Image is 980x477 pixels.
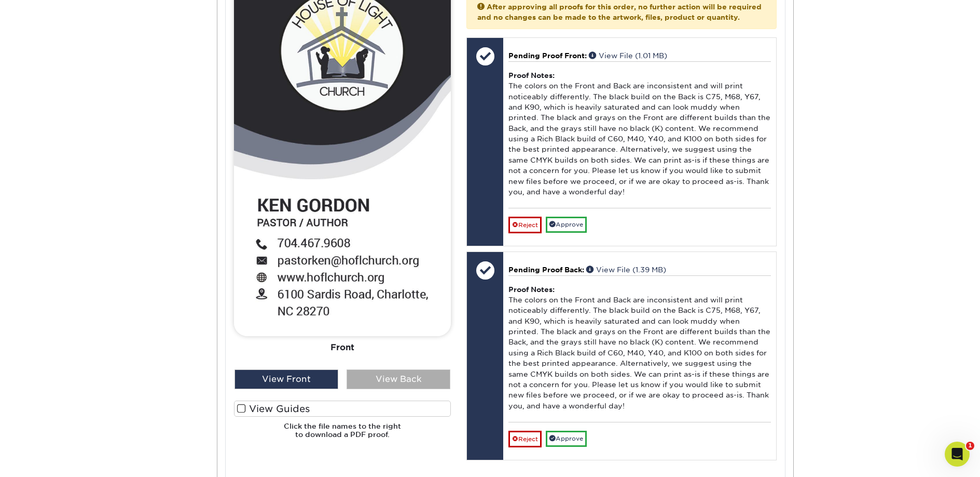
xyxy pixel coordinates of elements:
[234,401,451,417] label: View Guides
[234,336,451,359] div: Front
[945,442,970,467] iframe: Intercom live chat
[508,431,542,447] a: Reject
[508,275,770,422] div: The colors on the Front and Back are inconsistent and will print noticeably differently. The blac...
[508,71,555,79] strong: Proof Notes:
[508,61,770,208] div: The colors on the Front and Back are inconsistent and will print noticeably differently. The blac...
[586,266,666,274] a: View File (1.39 MB)
[508,217,542,233] a: Reject
[508,285,555,294] strong: Proof Notes:
[347,369,450,389] div: View Back
[234,369,338,389] div: View Front
[234,422,451,447] h6: Click the file names to the right to download a PDF proof.
[966,442,974,450] span: 1
[477,3,762,21] strong: After approving all proofs for this order, no further action will be required and no changes can ...
[546,431,587,447] a: Approve
[508,51,587,60] span: Pending Proof Front:
[508,266,584,274] span: Pending Proof Back:
[546,217,587,233] a: Approve
[589,51,667,60] a: View File (1.01 MB)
